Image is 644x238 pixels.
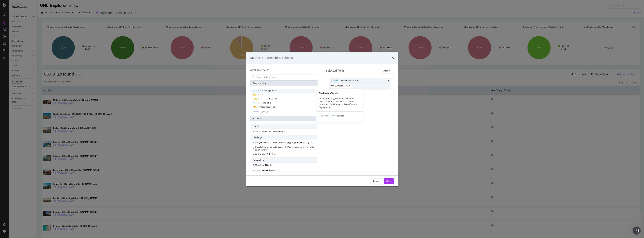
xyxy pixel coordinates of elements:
div: URLs [251,124,317,129]
div: Whether the page content contains less than 100 words. This metric excludes templates. Field Cate... [316,97,363,109]
span: Meta Description [260,105,276,108]
button: On Current Crawl [330,84,352,88]
div: Metrics & dimensions selector [250,56,293,60]
button: Clear All [380,68,394,73]
span: Web Vitals - Field Data [255,153,276,156]
span: On Current Crawl [331,84,348,87]
div: times [388,80,389,82]
div: Recently Used [250,81,318,86]
div: Clear All [383,69,391,72]
div: Crawlability [251,157,317,163]
div: Show all [254,110,262,113]
button: Build [384,178,394,184]
span: URL Scheme and Segmentation [255,130,285,133]
div: Build [386,180,391,182]
div: Not Enough WordstimesOn Current Crawl [329,78,391,89]
span: HTTP Status Code [260,97,277,100]
span: Is Indexable [260,101,271,104]
div: ( 5 / 10 ) [262,110,268,113]
div: All fields [250,116,318,121]
span: Google Search Console Keywords (Aggregated Metrics By URL and Country) [255,145,314,151]
div: Available fields [250,68,269,72]
span: Crawls and Visits (Logs) [255,169,277,172]
div: times [392,56,394,60]
div: Not Enough Words [316,92,363,94]
span: Boolean [337,114,345,117]
div: modal [246,52,398,186]
span: Google Search Console Keywords (Aggregated Metrics By URL) [255,141,314,144]
div: Cancel [373,180,379,182]
div: Rankings [251,135,317,140]
div: Not Enough Words [341,79,359,82]
div: Selected fields [326,69,345,73]
button: Cancel [370,178,382,184]
span: Main Crawl Fields [255,163,272,166]
span: Not Enough Words [260,89,278,92]
span: DATA TYPE: [319,114,330,117]
span: H3 [260,93,263,96]
input: Search by field name [256,75,317,80]
div: Open Intercom Messenger [633,227,641,235]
